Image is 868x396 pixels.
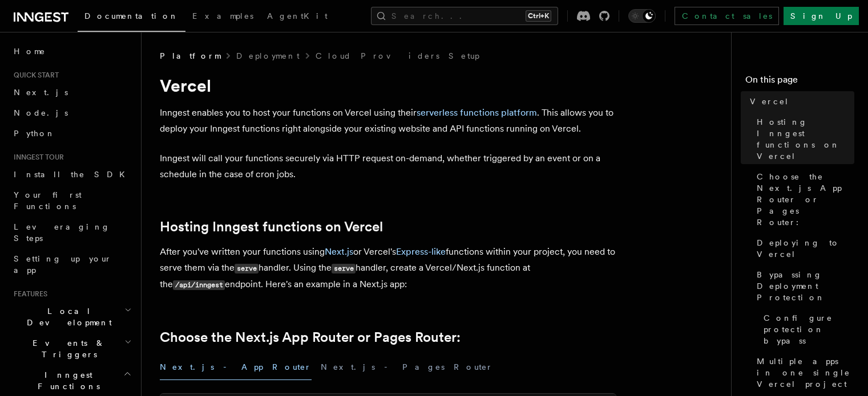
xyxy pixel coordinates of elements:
span: Configure protection bypass [764,312,854,346]
a: Your first Functions [9,185,134,217]
a: Next.js [325,246,353,257]
a: Contact sales [675,7,779,25]
span: AgentKit [267,11,328,21]
a: Documentation [78,3,185,32]
a: Cloud Providers Setup [316,50,479,62]
span: Inngest Functions [9,369,123,392]
span: Node.js [14,108,68,117]
span: Hosting Inngest functions on Vercel [757,116,854,162]
span: Setting up your app [14,254,112,275]
span: Vercel [750,96,789,107]
a: Next.js [9,82,134,103]
a: Multiple apps in one single Vercel project [752,351,854,394]
span: Your first Functions [14,190,82,211]
span: Home [14,46,46,57]
span: Platform [160,50,220,62]
a: Choose the Next.js App Router or Pages Router: [752,166,854,232]
span: Next.js [14,88,68,97]
p: Inngest will call your functions securely via HTTP request on-demand, whether triggered by an eve... [160,150,616,182]
span: Documentation [84,11,179,21]
a: Vercel [745,91,854,112]
a: Python [9,123,134,144]
span: Bypassing Deployment Protection [757,269,854,303]
a: Express-like [396,246,446,257]
a: Setting up your app [9,248,134,280]
a: Install the SDK [9,164,134,185]
a: Home [9,41,134,62]
span: Inngest tour [9,153,64,162]
p: Inngest enables you to host your functions on Vercel using their . This allows you to deploy your... [160,105,616,137]
button: Next.js - App Router [160,354,312,380]
span: Install the SDK [14,170,132,179]
a: Hosting Inngest functions on Vercel [160,219,383,235]
a: Sign Up [784,7,859,25]
a: Examples [185,3,260,31]
a: Leveraging Steps [9,217,134,248]
code: serve [332,264,356,273]
kbd: Ctrl+K [526,10,551,22]
a: serverless functions platform [417,107,537,118]
span: Local Development [9,305,124,328]
span: Events & Triggers [9,337,124,360]
button: Next.js - Pages Router [321,354,493,380]
span: Python [14,129,55,138]
a: Deployment [236,50,300,62]
a: Choose the Next.js App Router or Pages Router: [160,329,461,345]
a: Configure protection bypass [759,308,854,351]
a: Hosting Inngest functions on Vercel [752,112,854,166]
span: Choose the Next.js App Router or Pages Router: [757,171,854,228]
code: /api/inngest [173,280,225,290]
button: Local Development [9,301,134,333]
button: Toggle dark mode [628,9,656,23]
a: Deploying to Vercel [752,232,854,264]
a: AgentKit [260,3,334,31]
p: After you've written your functions using or Vercel's functions within your project, you need to ... [160,244,616,293]
span: Multiple apps in one single Vercel project [757,356,854,390]
span: Quick start [9,71,59,80]
a: Bypassing Deployment Protection [752,264,854,308]
code: serve [235,264,259,273]
span: Leveraging Steps [14,222,110,243]
a: Node.js [9,103,134,123]
span: Deploying to Vercel [757,237,854,260]
h4: On this page [745,73,854,91]
button: Search...Ctrl+K [371,7,558,25]
span: Features [9,289,47,299]
span: Examples [192,11,253,21]
h1: Vercel [160,75,616,96]
button: Events & Triggers [9,333,134,365]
